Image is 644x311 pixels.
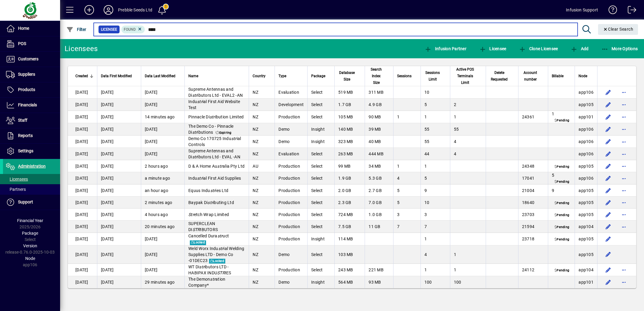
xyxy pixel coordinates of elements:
td: 5 [548,172,575,184]
button: More options [619,210,629,219]
td: [DATE] [97,111,141,123]
span: app105.prod.infusionbusinesssoftware.com [579,188,594,193]
em: str [210,114,215,119]
span: app101.prod.infusionbusinesssoftware.com [579,114,594,119]
td: 90 MB [365,111,393,123]
em: str [210,188,216,193]
td: 114 MB [334,233,365,245]
td: [DATE] [68,172,97,184]
a: Logout [623,1,636,21]
span: Financial Year [17,218,43,223]
td: [DATE] [68,136,97,148]
span: The Demo Co - Pinnacle Di ibutions [188,124,234,135]
span: Infusion Partner [424,46,466,51]
td: 2 [450,99,486,111]
td: [DATE] [68,99,97,111]
a: Products [3,82,60,97]
span: Cancelled Dura uct [188,233,229,238]
td: 444 MB [365,148,393,160]
td: 323 MB [334,136,365,148]
td: [DATE] [97,148,141,160]
span: app106.prod.infusionbusinesssoftware.com [579,139,594,144]
td: [DATE] [97,86,141,99]
span: Licensee [101,26,117,32]
button: Edit [603,186,613,195]
button: Edit [603,173,613,183]
td: 4 [450,148,486,160]
td: 1 [421,160,450,172]
td: NZ [249,184,275,197]
td: 7 [421,221,450,233]
button: More options [619,265,629,275]
span: Search Index Size [369,66,384,86]
div: Data First Modified [101,73,137,79]
em: str [231,136,237,141]
span: Equus Indu ies Ltd [188,188,228,193]
span: Pending [553,213,570,218]
button: More options [619,137,629,146]
div: Infusion Support [566,5,598,15]
div: Data Last Modified [145,73,181,79]
button: More options [619,161,629,171]
td: 3 [393,209,421,221]
button: Edit [603,222,613,231]
div: Country [253,73,271,79]
td: Production [275,221,307,233]
em: str [217,164,223,169]
div: Delete Requested [490,69,515,83]
td: Development [275,99,307,111]
td: [DATE] [68,148,97,160]
td: a minute ago [141,172,184,184]
td: 4.9 GB [365,99,393,111]
td: [DATE] [141,233,184,245]
td: 2.0 GB [334,184,365,197]
td: 17041 [518,172,548,184]
td: [DATE] [97,136,141,148]
span: Staff [18,118,27,123]
td: 20 minutes ago [141,221,184,233]
button: Edit [603,112,613,122]
span: Partners [6,187,26,192]
td: 11 GB [365,221,393,233]
td: NZ [249,148,275,160]
td: 9 [548,184,575,197]
span: Clear Search [603,27,633,32]
span: Clone Licensee [519,46,558,51]
td: [DATE] [68,184,97,197]
button: Filter [65,24,88,35]
span: Locked [190,240,206,245]
button: More options [619,198,629,207]
span: Pending [553,237,570,242]
a: Support [3,195,60,210]
td: AU [249,160,275,172]
em: str [192,130,198,135]
td: Select [307,99,334,111]
span: SUPERCLEAN DI IBUTORS [188,221,218,232]
button: More options [619,100,629,109]
td: [DATE] [97,184,141,197]
em: Str [188,212,194,217]
span: Filter [66,27,87,32]
a: Home [3,21,60,36]
button: Add [569,43,590,54]
span: Package [22,231,38,236]
td: 105 MB [334,111,365,123]
td: [DATE] [68,111,97,123]
span: Active POS Terminals Limit [454,66,477,86]
button: Edit [603,124,613,134]
td: [DATE] [68,233,97,245]
a: Partners [3,184,60,194]
mat-chip: Found Status: Found [121,26,145,33]
td: an hour ago [141,184,184,197]
span: Customers [18,56,38,61]
td: 1 [393,160,421,172]
button: Edit [603,250,613,259]
button: Edit [603,87,613,97]
td: Production [275,172,307,184]
a: POS [3,36,60,51]
td: 10 [421,86,450,99]
div: Billable [552,73,571,79]
button: Edit [603,137,613,146]
td: Demo [275,136,307,148]
a: Financials [3,98,60,113]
